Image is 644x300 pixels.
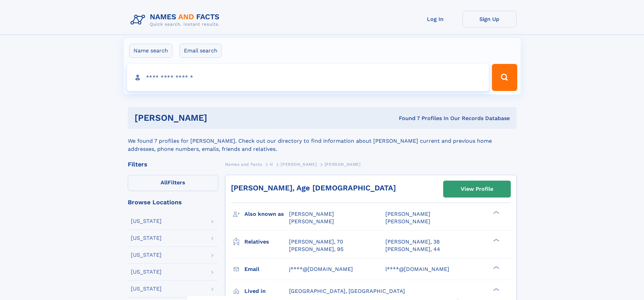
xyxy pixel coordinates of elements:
[444,181,510,197] a: View Profile
[127,64,489,91] input: search input
[385,238,440,246] a: [PERSON_NAME], 38
[289,288,405,294] span: [GEOGRAPHIC_DATA], [GEOGRAPHIC_DATA]
[325,162,361,167] span: [PERSON_NAME]
[135,114,303,122] h1: [PERSON_NAME]
[385,218,430,225] span: [PERSON_NAME]
[244,236,289,248] h3: Relatives
[408,11,462,27] a: Log In
[244,285,289,297] h3: Lived in
[289,211,334,217] span: [PERSON_NAME]
[492,265,500,270] div: ❯
[462,11,517,27] a: Sign Up
[231,184,396,192] a: [PERSON_NAME], Age [DEMOGRAPHIC_DATA]
[131,286,162,292] div: [US_STATE]
[244,263,289,275] h3: Email
[492,64,517,91] button: Search Button
[128,11,225,29] img: Logo Names and Facts
[244,208,289,220] h3: Also known as
[492,238,500,242] div: ❯
[131,252,162,258] div: [US_STATE]
[270,162,273,167] span: H
[128,161,218,167] div: Filters
[289,218,334,225] span: [PERSON_NAME]
[385,211,430,217] span: [PERSON_NAME]
[161,179,168,186] span: All
[385,246,440,253] a: [PERSON_NAME], 44
[180,44,222,58] label: Email search
[128,129,517,153] div: We found 7 profiles for [PERSON_NAME]. Check out our directory to find information about [PERSON_...
[270,160,273,168] a: H
[289,246,343,253] a: [PERSON_NAME], 95
[131,269,162,275] div: [US_STATE]
[129,44,172,58] label: Name search
[281,160,317,168] a: [PERSON_NAME]
[131,218,162,224] div: [US_STATE]
[281,162,317,167] span: [PERSON_NAME]
[128,175,218,191] label: Filters
[492,287,500,292] div: ❯
[128,199,218,205] div: Browse Locations
[461,181,493,197] div: View Profile
[225,160,262,168] a: Names and Facts
[492,210,500,215] div: ❯
[303,115,510,122] div: Found 7 Profiles In Our Records Database
[131,235,162,241] div: [US_STATE]
[289,238,343,246] a: [PERSON_NAME], 70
